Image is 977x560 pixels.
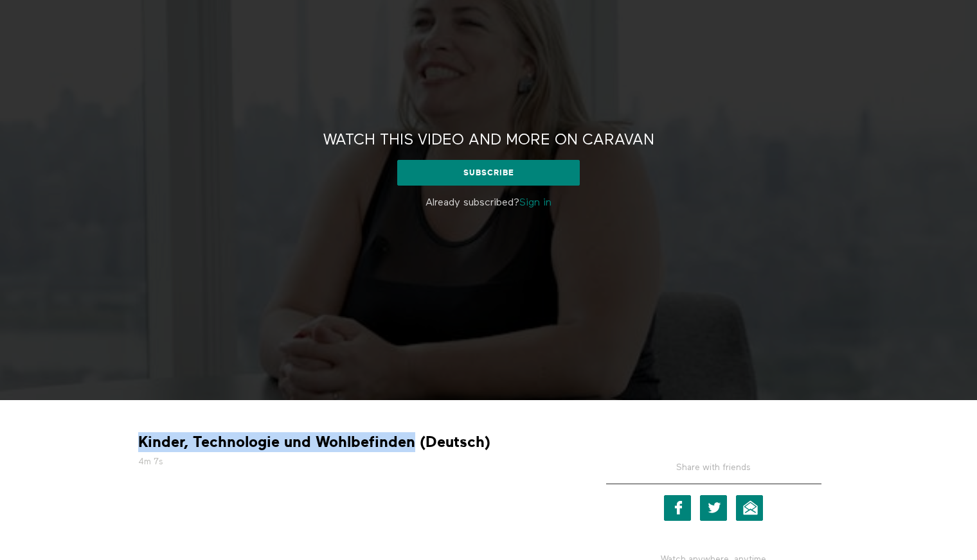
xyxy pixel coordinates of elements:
[700,495,727,521] a: Twitter
[138,432,490,452] strong: Kinder, Technologie und Wohlbefinden (Deutsch)
[397,160,579,186] a: Subscribe
[138,455,569,468] h5: 4m 7s
[664,495,691,521] a: Facebook
[736,495,763,521] a: Email
[606,461,821,484] h5: Share with friends
[299,195,678,211] p: Already subscribed?
[323,130,654,150] h2: Watch this video and more on CARAVAN
[519,198,551,208] a: Sign in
